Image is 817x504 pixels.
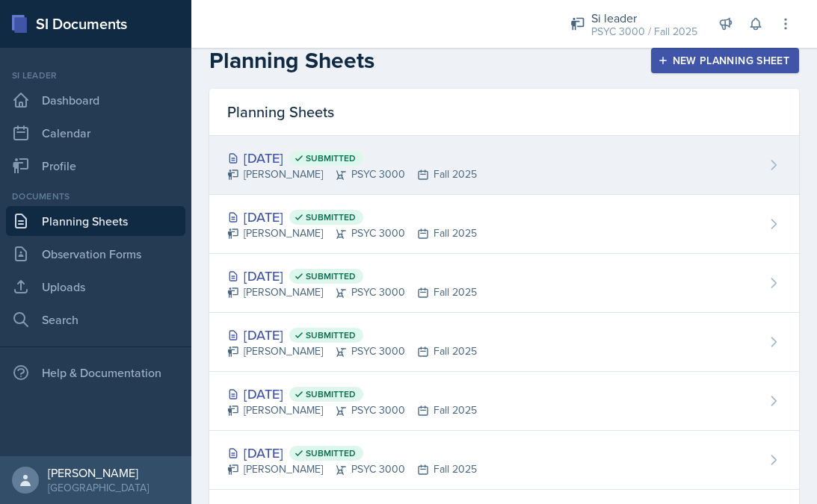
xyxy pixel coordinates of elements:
div: [DATE] [227,384,477,404]
a: [DATE] Submitted [PERSON_NAME]PSYC 3000Fall 2025 [209,136,799,195]
div: [DATE] [227,148,477,168]
div: Planning Sheets [209,89,799,136]
div: [DATE] [227,325,477,345]
a: Calendar [6,118,185,148]
div: [PERSON_NAME] PSYC 3000 Fall 2025 [227,461,477,477]
h2: Planning Sheets [209,47,374,74]
div: [PERSON_NAME] PSYC 3000 Fall 2025 [227,343,477,359]
div: New Planning Sheet [661,55,789,66]
div: PSYC 3000 / Fall 2025 [591,24,697,40]
span: Submitted [306,211,356,223]
div: [DATE] [227,266,477,286]
div: [PERSON_NAME] PSYC 3000 Fall 2025 [227,402,477,418]
a: [DATE] Submitted [PERSON_NAME]PSYC 3000Fall 2025 [209,372,799,431]
div: [PERSON_NAME] [48,465,149,480]
button: New Planning Sheet [651,48,799,73]
div: [GEOGRAPHIC_DATA] [48,480,149,495]
div: Documents [6,190,185,203]
span: Submitted [306,447,356,459]
div: Si leader [591,9,697,27]
span: Submitted [306,388,356,400]
a: [DATE] Submitted [PERSON_NAME]PSYC 3000Fall 2025 [209,431,799,490]
a: Profile [6,151,185,181]
a: [DATE] Submitted [PERSON_NAME]PSYC 3000Fall 2025 [209,313,799,372]
div: Si leader [6,69,185,82]
div: [DATE] [227,207,477,227]
span: Submitted [306,329,356,341]
a: Uploads [6,272,185,302]
div: [PERSON_NAME] PSYC 3000 Fall 2025 [227,167,477,182]
a: Observation Forms [6,239,185,269]
a: [DATE] Submitted [PERSON_NAME]PSYC 3000Fall 2025 [209,254,799,313]
span: Submitted [306,270,356,282]
a: Planning Sheets [6,206,185,236]
div: [DATE] [227,443,477,463]
span: Submitted [306,152,356,164]
a: Dashboard [6,85,185,115]
a: Search [6,305,185,335]
div: [PERSON_NAME] PSYC 3000 Fall 2025 [227,225,477,241]
div: [PERSON_NAME] PSYC 3000 Fall 2025 [227,284,477,300]
a: [DATE] Submitted [PERSON_NAME]PSYC 3000Fall 2025 [209,195,799,254]
div: Help & Documentation [6,358,185,388]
